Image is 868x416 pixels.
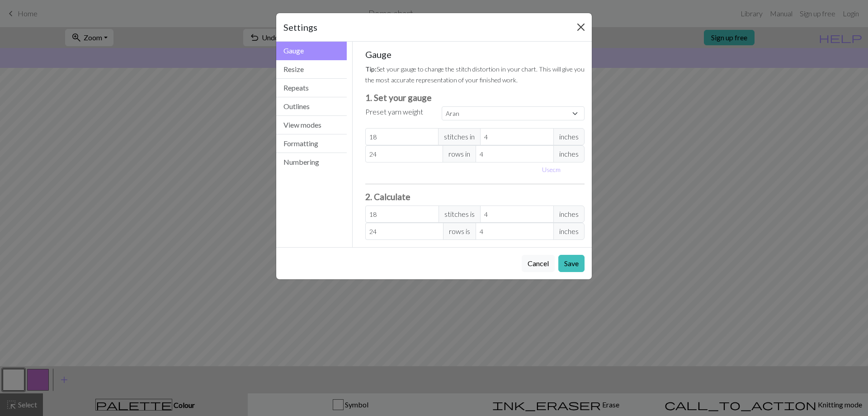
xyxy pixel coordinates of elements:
button: Outlines [276,97,347,116]
button: Gauge [276,42,347,60]
button: Cancel [522,255,555,272]
h3: 1. Set your gauge [365,92,585,103]
button: Save [558,255,585,272]
button: Repeats [276,79,347,97]
h3: 2. Calculate [365,191,585,202]
small: Set your gauge to change the stitch distortion in your chart. This will give you the most accurat... [365,65,585,84]
h5: Settings [283,20,317,34]
span: stitches is [439,206,481,223]
span: inches [553,223,585,240]
button: Numbering [276,153,347,171]
label: Preset yarn weight [365,106,423,117]
button: Resize [276,60,347,79]
span: rows in [443,145,476,163]
button: View modes [276,116,347,134]
button: Formatting [276,134,347,153]
button: Close [574,20,588,34]
span: stitches in [438,128,481,145]
button: Usecm [538,163,565,177]
span: rows is [443,223,476,240]
span: inches [553,128,585,145]
strong: Tip: [365,65,377,73]
h5: Gauge [365,49,585,60]
span: inches [553,145,585,163]
span: inches [553,206,585,223]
